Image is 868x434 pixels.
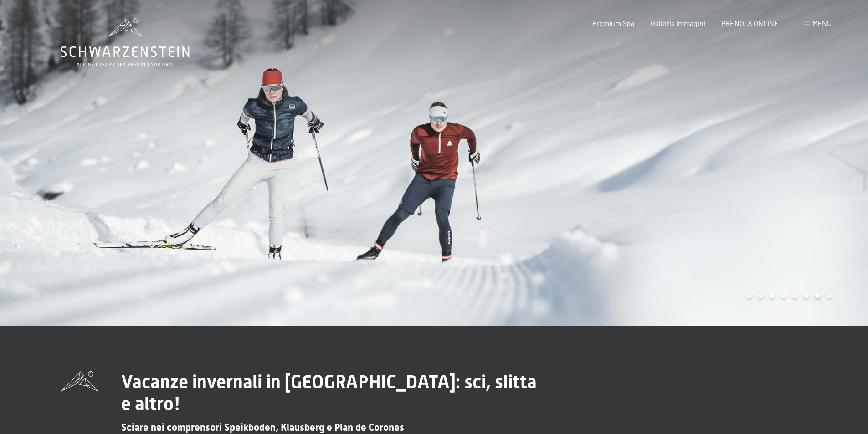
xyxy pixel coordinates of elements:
div: Carousel Page 1 [747,293,752,298]
a: Galleria immagini [651,19,705,27]
span: Sciare nei comprensori Speikboden, Klausberg e Plan de Corones [121,422,404,433]
a: Premium Spa [592,19,634,27]
div: Carousel Page 7 (Current Slide) [815,293,820,298]
span: Menu [812,19,832,27]
div: Carousel Page 6 [804,293,809,298]
div: Carousel Page 2 [758,293,763,298]
div: Carousel Page 3 [770,293,775,298]
div: Carousel Pagination [744,293,832,298]
div: Carousel Page 4 [781,293,786,298]
span: Vacanze invernali in [GEOGRAPHIC_DATA]: sci, slitta e altro! [121,371,537,414]
div: Carousel Page 5 [792,293,797,298]
a: PRENOTA ONLINE [721,19,779,27]
div: Carousel Page 8 [827,293,832,298]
